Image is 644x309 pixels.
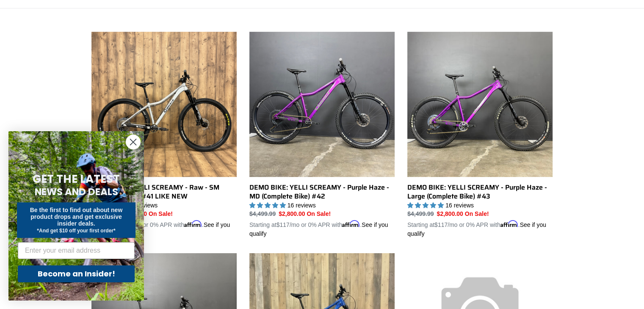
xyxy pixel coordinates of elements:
[126,135,141,149] button: Close dialog
[37,228,115,234] span: *And get $10 off your first order*
[18,265,135,282] button: Become an Insider!
[18,242,135,259] input: Enter your email address
[30,207,123,227] span: Be the first to find out about new product drops and get exclusive insider deals.
[35,185,118,199] span: NEWS AND DEALS
[33,171,120,187] span: GET THE LATEST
